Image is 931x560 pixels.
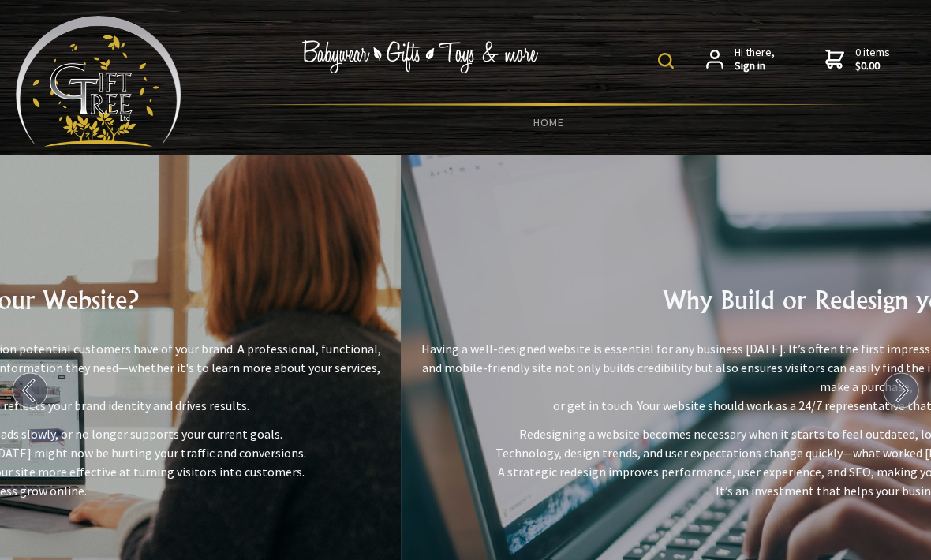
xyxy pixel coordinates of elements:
img: product search [658,53,674,69]
strong: $0.00 [855,59,890,73]
a: HOME [181,106,915,139]
a: 0 items$0.00 [825,46,890,73]
img: Babyware - Gifts - Toys and more... [16,16,181,147]
img: Babywear - Gifts - Toys & more [301,40,538,73]
span: 0 items [855,45,890,73]
span: Hi there, [735,46,775,73]
strong: Sign in [735,59,775,73]
a: Hi there,Sign in [706,46,775,73]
